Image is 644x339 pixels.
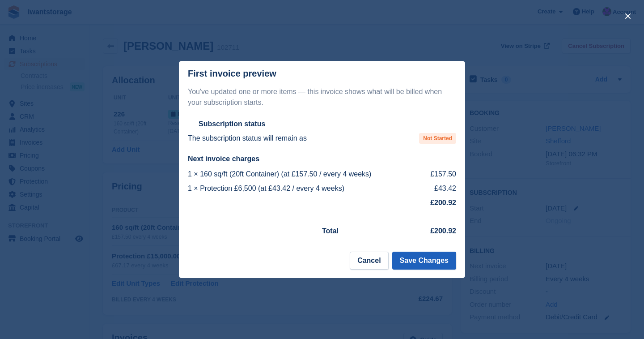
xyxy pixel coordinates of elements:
[419,133,456,144] span: Not Started
[423,167,456,181] td: £157.50
[621,9,635,23] button: close
[423,181,456,196] td: £43.42
[350,252,388,270] button: Cancel
[188,167,423,181] td: 1 × 160 sq/ft (20ft Container) (at £157.50 / every 4 weeks)
[430,227,456,235] strong: £200.92
[322,227,339,235] strong: Total
[199,120,265,129] h2: Subscription status
[188,133,307,144] p: The subscription status will remain as
[188,181,423,196] td: 1 × Protection £6,500 (at £43.42 / every 4 weeks)
[188,154,456,163] h2: Next invoice charges
[392,252,456,270] button: Save Changes
[188,69,276,79] p: First invoice preview
[188,86,456,108] p: You've updated one or more items — this invoice shows what will be billed when your subscription ...
[430,199,456,206] strong: £200.92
